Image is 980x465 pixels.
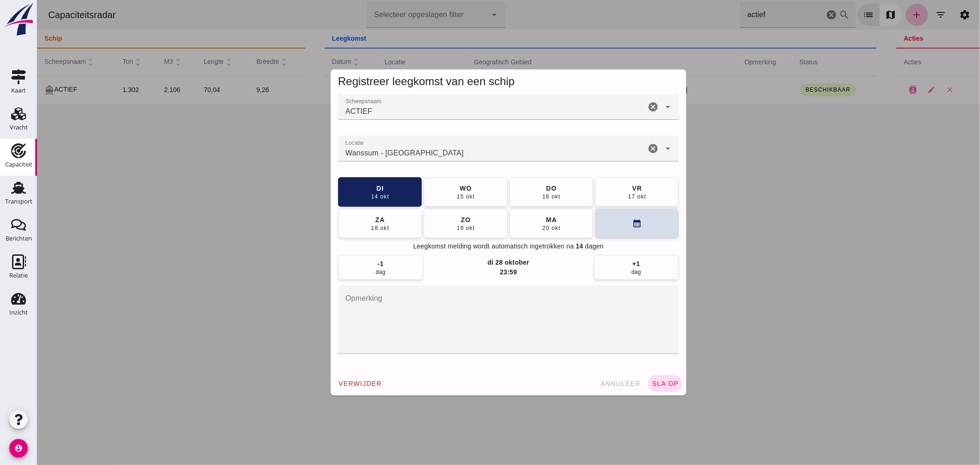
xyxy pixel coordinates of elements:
[11,87,26,93] div: Kaart
[2,2,35,37] img: logo-small.a267ee39.svg
[5,161,32,167] div: Capaciteit
[10,124,28,130] div: Vracht
[9,273,28,279] div: Relatie
[5,198,32,205] div: Transport
[6,236,32,242] div: Berichten
[9,310,28,316] div: Inzicht
[9,439,28,458] i: account_circle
